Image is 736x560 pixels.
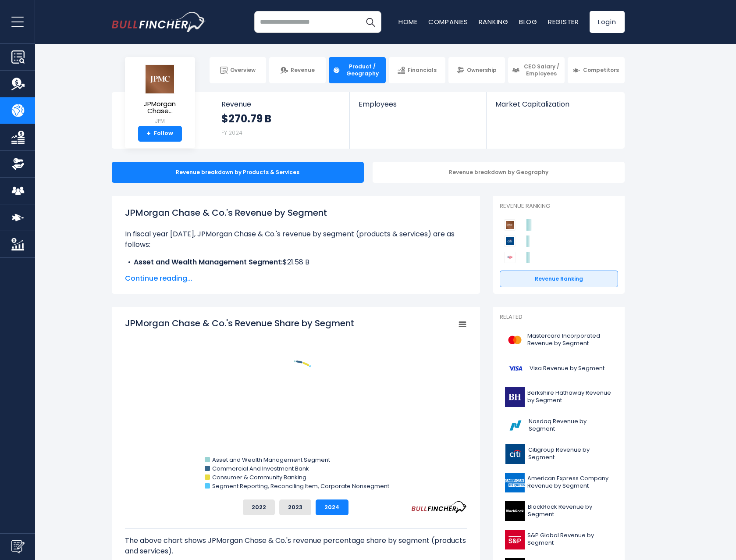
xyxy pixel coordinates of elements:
[329,57,385,83] a: Product / Geography
[343,63,381,77] span: Product / Geography
[505,501,525,521] img: BLK logo
[448,57,505,83] a: Ownership
[373,162,625,183] div: Revenue breakdown by Geography
[138,126,182,142] a: +Follow
[213,92,350,149] a: Revenue $270.79 B FY 2024
[359,11,381,33] button: Search
[527,389,613,404] span: Berkshire Hathaway Revenue by Segment
[125,257,467,268] li: $21.58 B
[508,57,565,83] a: CEO Salary / Employees
[568,57,624,83] a: Competitors
[243,499,275,515] button: 2022
[583,67,619,74] span: Competitors
[505,473,525,492] img: AXP logo
[291,67,315,74] span: Revenue
[548,17,579,26] a: Register
[212,464,309,473] text: Commercial And Investment Bank
[212,482,389,490] text: Segment Reporting, Reconciling Item, Corporate Nonsegment
[269,57,326,83] a: Revenue
[125,535,467,556] p: The above chart shows JPMorgan Chase & Co.'s revenue percentage share by segment (products and se...
[500,471,618,495] a: American Express Company Revenue by Segment
[504,219,516,231] img: JPMorgan Chase & Co. competitors logo
[500,442,618,466] a: Citigroup Revenue by Segment
[146,130,151,138] strong: +
[221,129,242,136] small: FY 2024
[500,357,618,381] a: Visa Revenue by Segment
[125,229,467,250] p: In fiscal year [DATE], JPMorgan Chase & Co.'s revenue by segment (products & services) are as fol...
[505,387,525,407] img: BRK-B logo
[221,112,271,125] strong: $270.79 B
[500,499,618,523] a: BlackRock Revenue by Segment
[125,206,467,219] h1: JPMorgan Chase & Co.'s Revenue by Segment
[500,414,618,438] a: Nasdaq Revenue by Segment
[398,17,418,26] a: Home
[132,64,188,126] a: JPMorgan Chase... JPM
[527,475,613,490] span: American Express Company Revenue by Segment
[505,530,525,549] img: SPGI logo
[359,100,477,108] span: Employees
[279,499,311,515] button: 2023
[495,100,615,108] span: Market Capitalization
[500,528,618,552] a: S&P Global Revenue by Segment
[408,67,437,74] span: Financials
[467,67,497,74] span: Ownership
[528,446,613,461] span: Citigroup Revenue by Segment
[212,456,330,464] text: Asset and Wealth Management Segment
[230,67,256,74] span: Overview
[350,92,486,123] a: Employees
[132,100,188,115] span: JPMorgan Chase...
[528,503,613,518] span: BlackRock Revenue by Segment
[504,235,516,247] img: Citigroup competitors logo
[504,252,516,263] img: Bank of America Corporation competitors logo
[500,271,618,287] a: Revenue Ranking
[530,365,604,372] span: Visa Revenue by Segment
[134,257,283,267] b: Asset and Wealth Management Segment:
[132,117,188,125] small: JPM
[212,473,306,482] text: Consumer & Community Banking
[527,332,613,347] span: Mastercard Incorporated Revenue by Segment
[112,12,206,32] a: Go to homepage
[125,273,467,284] span: Continue reading...
[505,416,526,435] img: NDAQ logo
[529,418,612,433] span: Nasdaq Revenue by Segment
[125,317,354,329] tspan: JPMorgan Chase & Co.'s Revenue Share by Segment
[500,203,618,210] p: Revenue Ranking
[389,57,445,83] a: Financials
[428,17,468,26] a: Companies
[505,359,527,378] img: V logo
[505,330,525,350] img: MA logo
[505,444,526,464] img: C logo
[11,157,25,171] img: Ownership
[125,317,467,492] svg: JPMorgan Chase & Co.'s Revenue Share by Segment
[221,100,341,108] span: Revenue
[527,532,613,547] span: S&P Global Revenue by Segment
[522,63,561,77] span: CEO Salary / Employees
[500,314,618,321] p: Related
[519,17,537,26] a: Blog
[112,162,364,183] div: Revenue breakdown by Products & Services
[500,328,618,352] a: Mastercard Incorporated Revenue by Segment
[316,499,348,515] button: 2024
[500,385,618,409] a: Berkshire Hathaway Revenue by Segment
[210,57,266,83] a: Overview
[590,11,625,33] a: Login
[112,12,206,32] img: bullfincher logo
[479,17,508,26] a: Ranking
[487,92,623,123] a: Market Capitalization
